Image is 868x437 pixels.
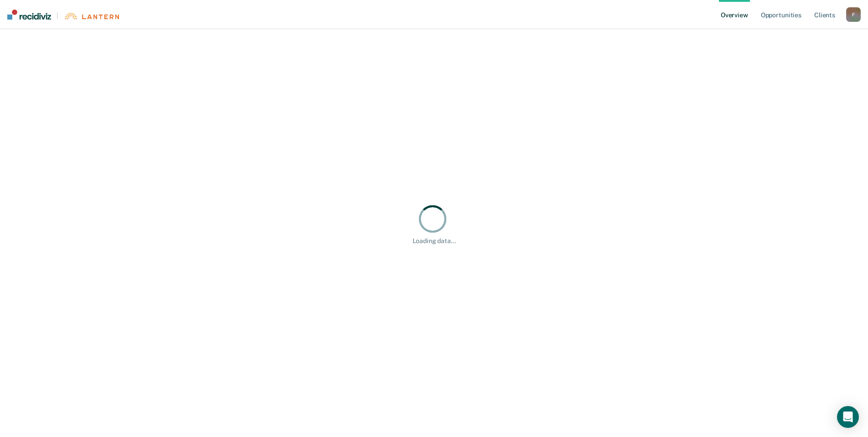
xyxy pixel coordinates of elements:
[64,13,119,20] img: Lantern
[413,237,456,245] div: Loading data...
[837,406,859,428] div: Open Intercom Messenger
[846,7,861,22] button: F
[7,10,119,20] a: |
[51,12,64,20] span: |
[7,10,51,20] img: Recidiviz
